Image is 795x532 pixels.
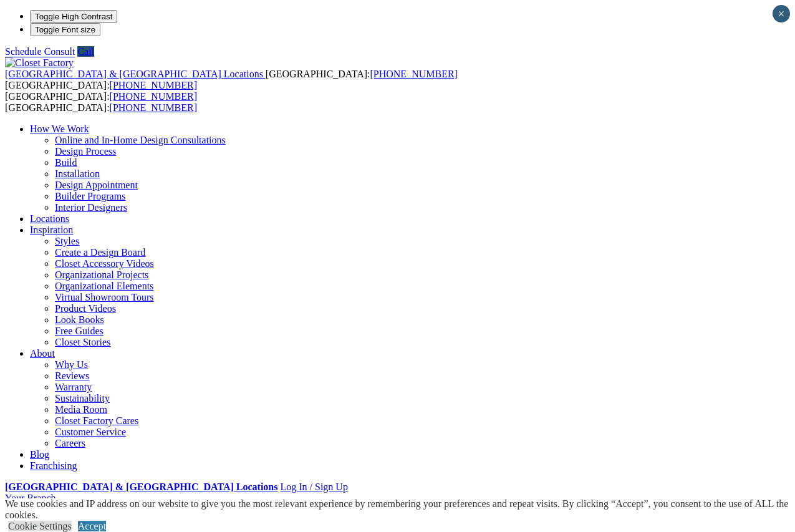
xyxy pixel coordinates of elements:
[55,191,125,201] a: Builder Programs
[30,23,100,36] button: Toggle Font size
[55,292,154,302] a: Virtual Showroom Tours
[5,69,263,79] span: [GEOGRAPHIC_DATA] & [GEOGRAPHIC_DATA] Locations
[55,180,138,190] a: Design Appointment
[55,427,126,437] a: Customer Service
[110,91,197,102] a: [PHONE_NUMBER]
[55,135,226,145] a: Online and In-Home Design Consultations
[280,481,347,492] a: Log In / Sign Up
[55,382,92,392] a: Warranty
[55,337,110,347] a: Closet Stories
[5,493,55,503] a: Your Branch
[55,146,116,157] a: Design Process
[55,404,107,415] a: Media Room
[55,326,104,336] a: Free Guides
[110,80,197,90] a: [PHONE_NUMBER]
[30,213,69,224] a: Locations
[5,91,197,113] span: [GEOGRAPHIC_DATA]: [GEOGRAPHIC_DATA]:
[55,157,77,168] a: Build
[5,57,74,69] img: Closet Factory
[30,123,89,134] a: How We Work
[5,481,277,492] a: [GEOGRAPHIC_DATA] & [GEOGRAPHIC_DATA] Locations
[5,69,266,79] a: [GEOGRAPHIC_DATA] & [GEOGRAPHIC_DATA] Locations
[30,449,49,460] a: Blog
[55,370,89,381] a: Reviews
[30,10,117,23] button: Toggle High Contrast
[5,46,75,57] a: Schedule Consult
[55,359,88,370] a: Why Us
[78,521,106,531] a: Accept
[30,348,55,359] a: About
[35,12,112,21] span: Toggle High Contrast
[55,438,85,448] a: Careers
[77,46,94,57] a: Call
[55,415,138,426] a: Closet Factory Cares
[55,269,148,280] a: Organizational Projects
[55,258,154,269] a: Closet Accessory Videos
[55,247,145,258] a: Create a Design Board
[30,225,73,235] a: Inspiration
[5,69,458,90] span: [GEOGRAPHIC_DATA]: [GEOGRAPHIC_DATA]:
[5,498,795,521] div: We use cookies and IP address on our website to give you the most relevant experience by remember...
[773,5,790,22] button: Close
[35,25,95,34] span: Toggle Font size
[55,303,116,314] a: Product Videos
[55,314,104,325] a: Look Books
[55,281,153,291] a: Organizational Elements
[8,521,72,531] a: Cookie Settings
[55,202,127,213] a: Interior Designers
[55,168,100,179] a: Installation
[55,393,110,404] a: Sustainability
[370,69,457,79] a: [PHONE_NUMBER]
[30,460,77,471] a: Franchising
[55,236,79,246] a: Styles
[110,102,197,113] a: [PHONE_NUMBER]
